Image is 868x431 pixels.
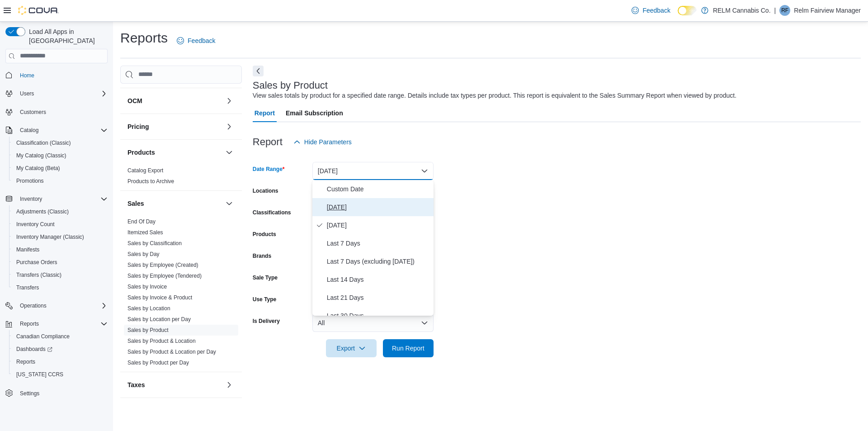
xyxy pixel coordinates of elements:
[13,137,75,148] a: Classification (Classic)
[224,379,235,390] button: Taxes
[9,269,111,281] button: Transfers (Classic)
[13,257,108,268] span: Purchase Orders
[2,317,111,330] button: Reports
[253,231,276,238] label: Products
[127,251,160,258] span: Sales by Day
[13,219,58,230] a: Inventory Count
[9,243,111,256] button: Manifests
[9,368,111,381] button: [US_STATE] CCRS
[13,356,108,367] span: Reports
[327,256,430,267] span: Last 7 Days (excluding [DATE])
[13,206,108,217] span: Adjustments (Classic)
[253,137,283,147] h3: Report
[16,165,60,172] span: My Catalog (Beta)
[779,5,790,16] div: Relm Fairview Manager
[253,209,291,216] label: Classifications
[13,282,108,293] span: Transfers
[628,1,674,19] a: Feedback
[127,261,198,269] span: Sales by Employee (Created)
[16,194,108,204] span: Inventory
[678,6,697,15] input: Dark Mode
[16,177,44,185] span: Promotions
[13,163,108,174] span: My Catalog (Beta)
[127,359,189,366] span: Sales by Product per Day
[127,327,169,334] span: Sales by Product
[304,137,352,147] span: Hide Parameters
[127,167,163,174] span: Catalog Export
[13,137,108,148] span: Classification (Classic)
[16,246,39,253] span: Manifests
[253,252,271,260] label: Brands
[127,272,202,279] span: Sales by Employee (Tendered)
[20,109,46,116] span: Customers
[16,271,61,279] span: Transfers (Classic)
[127,178,174,185] span: Products to Archive
[327,202,430,213] span: [DATE]
[13,150,108,161] span: My Catalog (Classic)
[120,29,168,47] h1: Reports
[173,32,219,50] a: Feedback
[127,229,163,236] a: Itemized Sales
[127,148,155,157] h3: Products
[9,355,111,368] button: Reports
[127,327,169,333] a: Sales by Product
[127,294,192,301] span: Sales by Invoice & Product
[127,316,191,323] span: Sales by Location per Day
[327,292,430,303] span: Last 21 Days
[16,358,35,365] span: Reports
[774,5,776,16] p: |
[224,95,235,106] button: OCM
[25,27,108,45] span: Load All Apps in [GEOGRAPHIC_DATA]
[9,330,111,343] button: Canadian Compliance
[20,195,42,203] span: Inventory
[794,5,861,16] p: Relm Fairview Manager
[127,380,222,389] button: Taxes
[13,150,70,161] a: My Catalog (Classic)
[127,305,170,312] span: Sales by Location
[16,194,46,204] button: Inventory
[327,274,430,285] span: Last 14 Days
[9,162,111,175] button: My Catalog (Beta)
[16,346,52,353] span: Dashboards
[224,147,235,158] button: Products
[18,6,59,15] img: Cova
[16,221,55,228] span: Inventory Count
[16,88,108,99] span: Users
[16,208,69,215] span: Adjustments (Classic)
[127,251,160,257] a: Sales by Day
[127,240,182,247] span: Sales by Classification
[253,80,328,91] h3: Sales by Product
[327,184,430,194] span: Custom Date
[327,238,430,249] span: Last 7 Days
[13,369,67,380] a: [US_STATE] CCRS
[188,36,215,45] span: Feedback
[127,96,142,105] h3: OCM
[20,127,38,134] span: Catalog
[13,344,56,355] a: Dashboards
[383,339,434,357] button: Run Report
[16,70,108,81] span: Home
[127,380,145,389] h3: Taxes
[127,360,189,366] a: Sales by Product per Day
[16,233,84,241] span: Inventory Manager (Classic)
[127,218,156,225] a: End Of Day
[127,284,167,290] a: Sales by Invoice
[9,281,111,294] button: Transfers
[326,339,377,357] button: Export
[16,388,43,399] a: Settings
[16,259,57,266] span: Purchase Orders
[713,5,771,16] p: RELM Cannabis Co.
[224,121,235,132] button: Pricing
[16,88,38,99] button: Users
[127,348,216,355] span: Sales by Product & Location per Day
[9,231,111,243] button: Inventory Manager (Classic)
[13,232,88,242] a: Inventory Manager (Classic)
[16,318,108,329] span: Reports
[127,273,202,279] a: Sales by Employee (Tendered)
[127,122,222,131] button: Pricing
[9,137,111,149] button: Classification (Classic)
[16,318,42,329] button: Reports
[2,386,111,399] button: Settings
